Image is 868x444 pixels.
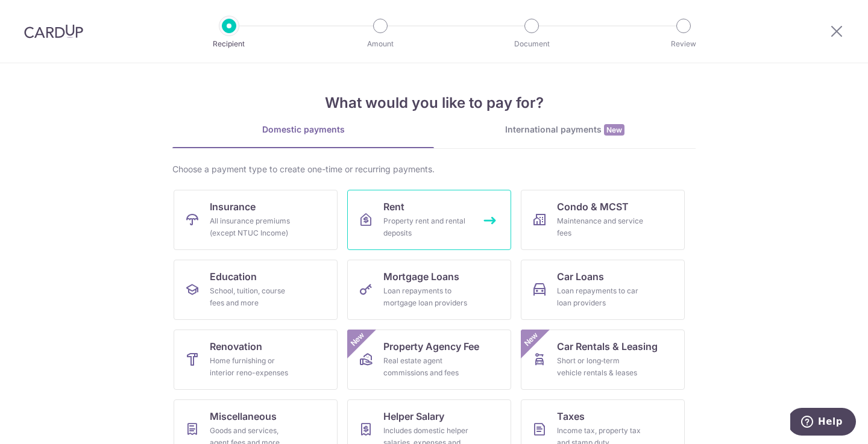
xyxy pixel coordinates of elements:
[383,269,459,284] span: Mortgage Loans
[557,199,629,214] span: Condo & MCST
[210,199,256,214] span: Insurance
[348,330,368,349] span: New
[210,269,257,284] span: Education
[210,339,262,354] span: Renovation
[172,163,696,175] div: Choose a payment type to create one-time or recurring payments.
[174,190,338,250] a: InsuranceAll insurance premiums (except NTUC Income)
[604,124,624,136] span: New
[521,260,685,320] a: Car LoansLoan repayments to car loan providers
[210,285,297,309] div: School, tuition, course fees and more
[639,38,728,50] p: Review
[172,124,434,136] div: Domestic payments
[383,285,470,309] div: Loan repayments to mortgage loan providers
[347,190,511,250] a: RentProperty rent and rental deposits
[383,409,444,424] span: Helper Salary
[557,215,644,239] div: Maintenance and service fees
[383,199,404,214] span: Rent
[347,260,511,320] a: Mortgage LoansLoan repayments to mortgage loan providers
[557,355,644,379] div: Short or long‑term vehicle rentals & leases
[557,285,644,309] div: Loan repayments to car loan providers
[347,330,511,390] a: Property Agency FeeReal estate agent commissions and feesNew
[174,330,338,390] a: RenovationHome furnishing or interior reno-expenses
[24,24,83,39] img: CardUp
[521,330,685,390] a: Car Rentals & LeasingShort or long‑term vehicle rentals & leasesNew
[336,38,425,50] p: Amount
[210,355,297,379] div: Home furnishing or interior reno-expenses
[210,409,277,424] span: Miscellaneous
[557,339,658,354] span: Car Rentals & Leasing
[434,124,696,136] div: International payments
[790,408,856,438] iframe: Opens a widget where you can find more information
[383,215,470,239] div: Property rent and rental deposits
[383,339,479,354] span: Property Agency Fee
[184,38,274,50] p: Recipient
[172,92,696,114] h4: What would you like to pay for?
[174,260,338,320] a: EducationSchool, tuition, course fees and more
[210,215,297,239] div: All insurance premiums (except NTUC Income)
[383,355,470,379] div: Real estate agent commissions and fees
[521,330,541,349] span: New
[557,409,585,424] span: Taxes
[521,190,685,250] a: Condo & MCSTMaintenance and service fees
[557,269,604,284] span: Car Loans
[487,38,576,50] p: Document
